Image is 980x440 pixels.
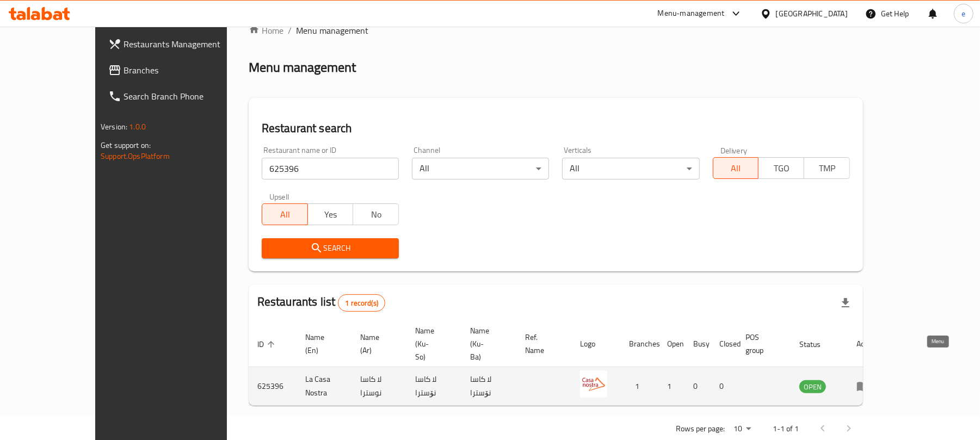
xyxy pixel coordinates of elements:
[961,8,965,20] span: e
[305,331,338,357] span: Name (En)
[262,203,308,225] button: All
[262,158,399,179] input: Search for restaurant name or ID..
[720,146,748,154] label: Delivery
[124,64,250,77] span: Branches
[799,338,835,351] span: Status
[249,24,863,37] nav: breadcrumb
[297,367,352,406] td: La Casa Nostra
[763,160,800,176] span: TGO
[799,381,826,393] span: OPEN
[711,367,737,406] td: 0
[270,241,390,255] span: Search
[249,367,297,406] td: 625396
[338,298,385,308] span: 1 record(s)
[360,331,393,357] span: Name (Ar)
[352,367,406,406] td: لا كاسا نوسترا
[296,24,368,37] span: Menu management
[676,422,725,436] p: Rows per page:
[129,120,146,134] span: 1.0.0
[580,370,607,398] img: La Casa Nostra
[571,321,620,367] th: Logo
[758,157,804,179] button: TGO
[288,24,292,37] li: /
[338,294,385,312] div: Total records count
[620,321,658,367] th: Branches
[415,324,448,363] span: Name (Ku-So)
[658,367,685,406] td: 1
[269,193,289,200] label: Upsell
[718,160,755,176] span: All
[848,321,885,367] th: Action
[101,120,127,134] span: Version:
[562,158,699,179] div: All
[358,207,395,222] span: No
[525,331,558,357] span: Ref. Name
[249,321,885,406] table: enhanced table
[620,367,658,406] td: 1
[267,207,304,222] span: All
[307,203,354,225] button: Yes
[312,207,349,222] span: Yes
[249,59,356,76] h2: Menu management
[262,120,850,137] h2: Restaurant search
[745,331,778,357] span: POS group
[100,57,259,83] a: Branches
[713,157,759,179] button: All
[776,8,848,20] div: [GEOGRAPHIC_DATA]
[257,338,278,351] span: ID
[658,321,685,367] th: Open
[101,149,170,163] a: Support.OpsPlatform
[809,160,846,176] span: TMP
[658,7,725,20] div: Menu-management
[833,290,859,316] div: Export file
[124,90,250,103] span: Search Branch Phone
[685,367,711,406] td: 0
[461,367,516,406] td: لا كاسا نۆسترا
[249,24,283,37] a: Home
[711,321,737,367] th: Closed
[470,324,503,363] span: Name (Ku-Ba)
[100,83,259,109] a: Search Branch Phone
[100,31,259,57] a: Restaurants Management
[124,38,250,51] span: Restaurants Management
[685,321,711,367] th: Busy
[773,422,799,436] p: 1-1 of 1
[262,238,399,258] button: Search
[804,157,850,179] button: TMP
[729,421,755,437] div: Rows per page:
[412,158,549,179] div: All
[406,367,461,406] td: لا كاسا نۆسترا
[257,294,385,312] h2: Restaurants list
[101,138,151,152] span: Get support on:
[353,203,399,225] button: No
